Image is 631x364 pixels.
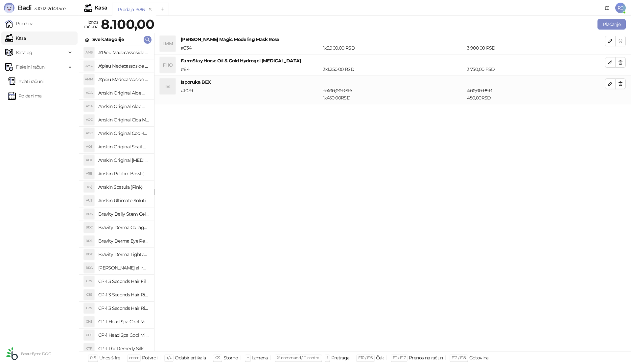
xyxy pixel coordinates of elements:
[84,263,94,273] div: BDA
[98,276,149,287] h4: CP-1 3 Seconds Hair Fill-up Waterpack
[95,5,107,11] div: Kasa
[322,66,466,73] div: 3 x 1.250,00 RSD
[98,195,149,206] h4: Anskin Ultimate Solution Modeling Activator 1000ml
[129,355,139,360] span: enter
[84,74,94,85] div: AMM
[467,88,492,94] span: 400,00 RSD
[166,355,172,360] span: ↑/↓
[322,44,466,52] div: 1 x 3.900,00 RSD
[8,75,44,88] a: Izdati računi
[84,182,94,192] div: AS(
[179,66,322,73] div: # 84
[393,355,406,360] span: F11 / F17
[160,36,175,52] div: LMM
[18,4,32,12] span: Badi
[602,3,613,13] a: Dokumentacija
[4,3,14,13] img: Logo
[98,249,149,260] h4: Bravity Derma Tightening Neck Ampoule
[84,236,94,246] div: BDE
[101,16,154,32] strong: 8.100,00
[98,263,149,273] h4: [PERSON_NAME] all round modeling powder
[84,209,94,219] div: BDS
[84,330,94,340] div: CHS
[90,355,96,360] span: 0-9
[84,128,94,139] div: AOC
[223,353,238,362] div: Storno
[84,222,94,233] div: BDC
[323,88,352,94] span: 1 x 400,00 RSD
[84,88,94,98] div: AOA
[98,330,149,340] h4: CP-1 Head Spa Cool Mint Shampoo
[99,353,120,362] div: Unos šifre
[84,303,94,313] div: C3S
[5,17,34,30] a: Početna
[84,47,94,58] div: AMS
[98,182,149,192] h4: Anskin Spatula (Pink)
[32,6,65,11] span: 3.10.12-2d495ee
[98,61,149,71] h4: A'pieu Madecassoside Cream 2X
[98,209,149,219] h4: Bravity Daily Stem Cell Sleeping Pack
[98,155,149,165] h4: Anskin Original [MEDICAL_DATA] Modeling Mask 240g
[84,115,94,125] div: AOC
[322,87,466,101] div: 1 x 450,00 RSD
[142,353,158,362] div: Potvrdi
[98,316,149,327] h4: CP-1 Head Spa Cool Mint Shampoo
[409,353,443,362] div: Prenos na račun
[252,353,268,362] div: Izmena
[160,78,175,94] div: IB
[84,61,94,71] div: AMC
[98,289,149,300] h4: CP-1 3 Seconds Hair Ringer Hair Fill-up Ampoule
[179,87,322,101] div: # 1039
[160,57,175,73] div: FHO
[156,3,169,16] button: Add tab
[466,44,606,52] div: 3.900,00 RSD
[79,46,154,351] div: grid
[84,101,94,112] div: AOA
[84,289,94,300] div: C3S
[16,46,33,59] span: Katalog
[98,74,149,85] h4: A'pieu Madecassoside Moisture Gel Cream
[98,222,149,233] h4: Bravity Derma Collagen Eye Cream
[277,355,320,360] span: ⌘ command / ⌃ control
[358,355,372,360] span: F10 / F16
[98,88,149,98] h4: Anskin Original Aloe Modeling Mask (Refill) 240g
[215,355,220,360] span: ⌫
[5,347,18,360] img: 64x64-companyLogo-432ed541-86f2-4000-a6d6-137676e77c9d.png
[146,7,154,12] button: remove
[469,353,489,362] div: Gotovina
[98,128,149,139] h4: Anskin Original Cool-Ice Modeling Mask 1kg
[8,89,41,102] a: Po danima
[118,6,145,13] div: Prodaja 1686
[84,316,94,327] div: CHS
[181,36,605,43] h4: [PERSON_NAME] Magic Modeling Mask Rose
[92,36,124,43] div: Sve kategorije
[331,353,350,362] div: Pretraga
[179,44,322,52] div: # 334
[466,87,606,101] div: 450,00 RSD
[466,66,606,73] div: 3.750,00 RSD
[597,19,626,30] button: Plaćanje
[84,343,94,354] div: CTR
[84,195,94,206] div: AUS
[98,141,149,152] h4: Anskin Original Snail Modeling Mask 1kg
[98,236,149,246] h4: Bravity Derma Eye Repair Ampoule
[84,168,94,179] div: ARB
[247,355,249,360] span: +
[16,60,45,74] span: Fiskalni računi
[98,47,149,58] h4: A'Pieu Madecassoside Sleeping Mask
[98,303,149,313] h4: CP-1 3 Seconds Hair Ringer Hair Fill-up Ampoule
[175,353,206,362] div: Odabir artikala
[181,78,605,86] h4: Isporuka BEX
[98,101,149,112] h4: Anskin Original Aloe Modeling Mask 1kg
[181,57,605,64] h4: FarmStay Horse Oil & Gold Hydrogel [MEDICAL_DATA]
[84,141,94,152] div: AOS
[84,249,94,260] div: BDT
[98,168,149,179] h4: Anskin Rubber Bowl (Pink)
[98,343,149,354] h4: CP-1 The Remedy Silk Essence
[452,355,466,360] span: F12 / F18
[615,3,626,13] span: R0
[21,352,51,356] small: Beautifyme DOO
[98,115,149,125] h4: Anskin Original Cica Modeling Mask 240g
[83,18,100,31] div: Iznos računa
[84,276,94,287] div: C3S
